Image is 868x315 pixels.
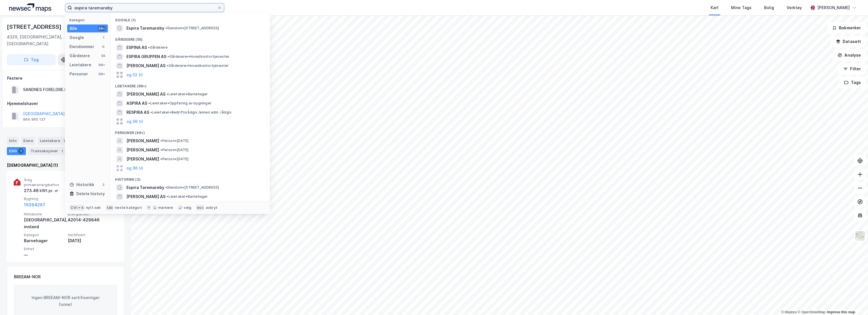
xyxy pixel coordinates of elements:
span: • [167,194,168,199]
div: BREEAM-NOR [14,273,41,280]
div: [PERSON_NAME] [817,4,850,11]
span: • [165,185,167,190]
div: Personer (99+) [110,126,270,136]
div: neste kategori [115,205,142,210]
div: Info [7,137,19,145]
div: Bolig [764,4,774,11]
div: Festere [7,75,124,82]
span: RESPIRA AS [126,109,149,116]
div: Hjemmelshaver [7,100,124,107]
span: Eiendom • [STREET_ADDRESS] [165,26,219,30]
span: [PERSON_NAME] [126,156,159,162]
div: 4329, [GEOGRAPHIC_DATA], [GEOGRAPHIC_DATA] [7,34,93,47]
div: Gårdeiere [69,52,90,59]
div: — [24,252,65,258]
span: Årlig primærenergibehov [24,178,65,188]
button: og 52 til [126,71,143,78]
div: Leietakere (99+) [110,79,270,90]
span: • [148,45,150,50]
span: • [148,101,150,105]
span: Leietaker • Oppføring av bygninger [148,101,212,106]
span: Leietaker • Barnehager [167,194,208,199]
div: 1 [59,148,65,154]
div: 99+ [98,26,106,31]
span: [PERSON_NAME] AS [126,91,165,98]
span: Sertifisert [68,232,109,237]
span: [PERSON_NAME] [126,147,159,153]
div: [DEMOGRAPHIC_DATA] (1) [7,162,124,169]
span: Espira Taremareby [126,184,164,191]
span: ESPINA AS [126,44,147,51]
div: Ctrl + k [69,205,85,211]
div: Kart [711,4,719,11]
div: esc [196,205,205,211]
img: Z [855,230,865,241]
div: Delete history [76,190,105,197]
div: Mine Tags [731,4,752,11]
span: Gårdeiere [148,45,168,50]
span: • [160,157,162,161]
span: • [167,63,168,68]
div: Barnehager [24,237,65,244]
div: 0 [101,44,106,49]
div: Eiere [21,137,35,145]
span: Enhet [24,246,65,251]
span: Leietaker • Barnehager [167,92,208,96]
button: Tags [839,77,866,88]
a: Improve this map [827,310,855,314]
div: tab [106,205,114,211]
span: Bygning [24,196,65,201]
div: [STREET_ADDRESS] [7,22,63,31]
span: [PERSON_NAME] AS [126,193,165,200]
span: Eiendom • [STREET_ADDRESS] [165,185,219,190]
span: Kategori [24,232,65,237]
a: Mapbox [781,310,797,314]
span: Energiattest [68,212,109,217]
div: Personer [69,71,88,77]
input: Søk på adresse, matrikkel, gårdeiere, leietakere eller personer [72,3,217,12]
div: Google (1) [110,13,270,24]
div: nytt søk [86,205,101,210]
span: Person • [DATE] [160,139,188,143]
div: 1 [18,148,24,154]
div: [GEOGRAPHIC_DATA], innland [24,217,65,230]
div: Historikk (2) [110,173,270,183]
div: SANDNES FORELDRE.B.HAGE BA [23,86,86,93]
div: velg [184,205,191,210]
button: Tag [7,54,56,65]
button: Bokmerker [827,22,866,34]
div: Gårdeiere (55) [110,33,270,43]
iframe: Chat Widget [840,288,868,315]
span: [PERSON_NAME] AS [126,62,165,69]
button: og 96 til [126,118,143,125]
span: • [150,110,152,114]
button: Analyse [833,50,866,61]
div: 964 965 137 [23,117,46,122]
div: Verktøy [787,4,802,11]
div: ESG [7,147,26,155]
div: kWt pr. ㎡ [39,187,58,194]
div: Kontrollprogram for chat [840,288,868,315]
button: og 96 til [126,165,143,172]
div: 55 [101,53,106,58]
span: Person • [DATE] [160,157,188,161]
span: • [160,148,162,152]
span: Person • [DATE] [160,148,188,152]
div: Google [69,34,84,41]
div: Eiendommer [69,43,94,50]
span: Gårdeiere • Hovedkontortjenester [167,54,229,59]
span: Gårdeiere • Hovedkontortjenester [167,63,229,68]
span: [PERSON_NAME] [126,137,159,144]
div: Leietakere [69,61,91,68]
div: 1 [61,138,67,144]
span: Leietaker • Bedriftsrådgiv./annen adm. rådgiv. [150,110,232,115]
div: Leietakere [38,137,69,145]
div: 2 [101,182,106,187]
div: avbryt [206,205,217,210]
span: Espira Taremareby [126,25,164,32]
img: logo.a4113a55bc3d86da70a041830d287a7e.svg [9,3,51,12]
button: Filter [838,63,866,75]
div: Historikk [69,181,94,188]
button: Datasett [831,36,866,47]
div: 1 [101,35,106,40]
